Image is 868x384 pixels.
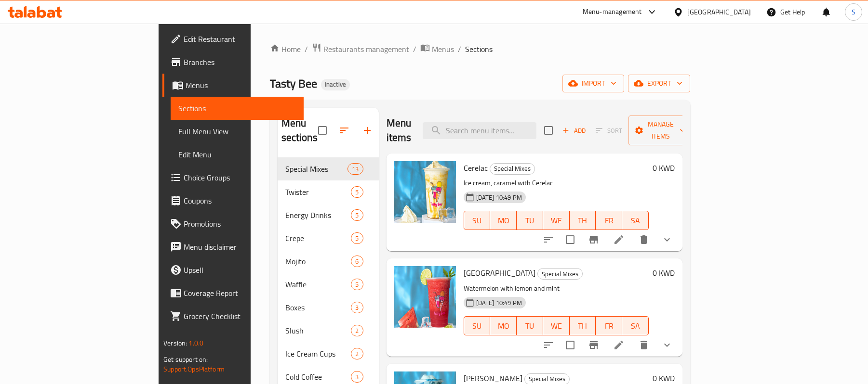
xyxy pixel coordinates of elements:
[162,235,304,258] a: Menu disclaimer
[184,33,296,45] span: Edit Restaurant
[312,43,409,55] a: Restaurants management
[490,211,517,230] button: MO
[562,75,624,92] button: import
[653,266,675,280] h6: 0 KWD
[285,209,351,221] span: Energy Drinks
[270,73,317,94] span: Tasty Bee
[285,232,351,244] span: Crepe
[394,161,456,223] img: Cerelac
[560,230,580,250] span: Select to update
[285,163,348,175] div: Special Mixes
[517,316,543,335] button: TU
[547,214,566,228] span: WE
[356,119,379,142] button: Add section
[278,296,379,319] div: Boxes3
[537,333,560,357] button: sort-choices
[270,43,690,55] nav: breadcrumb
[348,165,362,174] span: 13
[570,316,596,335] button: TH
[661,234,673,245] svg: Show Choices
[178,149,296,160] span: Edit Menu
[622,211,649,230] button: SA
[521,319,539,333] span: TU
[285,279,351,290] span: Waffle
[423,122,536,139] input: search
[171,143,304,166] a: Edit Menu
[600,319,618,333] span: FR
[347,163,363,175] div: items
[622,316,649,335] button: SA
[285,325,351,336] span: Slush
[464,177,649,189] p: Ice cream, caramel with Cerelac
[285,186,351,198] span: Twister
[186,79,296,91] span: Menus
[351,186,363,198] div: items
[464,282,649,294] p: Watermelon with lemon and mint
[547,319,566,333] span: WE
[537,228,560,251] button: sort-choices
[163,353,208,366] span: Get support on:
[285,371,351,383] div: Cold Coffee
[278,157,379,180] div: Special Mixes13
[285,256,351,267] span: Mojito
[543,211,570,230] button: WE
[413,43,416,55] li: /
[589,123,628,138] span: Select section first
[632,228,655,251] button: delete
[626,214,645,228] span: SA
[285,348,351,359] span: Ice Cream Cups
[184,287,296,299] span: Coverage Report
[472,298,526,307] span: [DATE] 10:49 PM
[560,335,580,355] span: Select to update
[852,7,855,17] span: S
[464,161,488,175] span: Cerelac
[278,180,379,204] div: Twister5
[278,342,379,365] div: Ice Cream Cups2
[613,339,625,351] a: Edit menu item
[574,214,592,228] span: TH
[537,268,583,280] div: Special Mixes
[351,372,362,382] span: 3
[162,305,304,328] a: Grocery Checklist
[543,316,570,335] button: WE
[162,166,304,189] a: Choice Groups
[162,51,304,74] a: Branches
[278,227,379,250] div: Crepe5
[162,282,304,305] a: Coverage Report
[178,102,296,114] span: Sections
[458,43,461,55] li: /
[490,316,517,335] button: MO
[351,302,363,313] div: items
[464,211,491,230] button: SU
[570,77,616,90] span: import
[184,56,296,68] span: Branches
[162,212,304,235] a: Promotions
[351,348,363,359] div: items
[333,119,356,142] span: Sort sections
[323,43,409,55] span: Restaurants management
[628,75,690,92] button: export
[351,303,362,312] span: 3
[655,333,679,357] button: show more
[171,97,304,120] a: Sections
[163,337,187,349] span: Version:
[600,214,618,228] span: FR
[432,43,454,55] span: Menus
[472,193,526,202] span: [DATE] 10:49 PM
[420,43,454,55] a: Menus
[655,228,679,251] button: show more
[351,232,363,244] div: items
[561,125,587,136] span: Add
[574,319,592,333] span: TH
[394,266,456,328] img: Beirut
[184,310,296,322] span: Grocery Checklist
[171,120,304,143] a: Full Menu View
[636,77,682,90] span: export
[162,27,304,51] a: Edit Restaurant
[468,214,487,228] span: SU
